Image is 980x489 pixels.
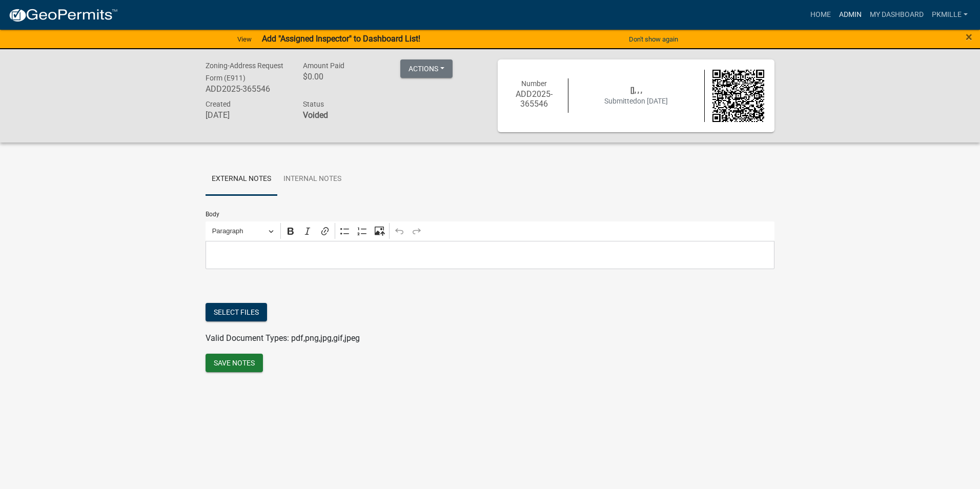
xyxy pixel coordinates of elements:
span: Paragraph [212,225,266,237]
button: Select files [206,303,267,321]
button: Don't show again [625,31,682,48]
span: × [966,30,972,44]
button: Close [966,31,972,43]
div: Editor toolbar [206,221,774,241]
h6: ADD2025-365546 [508,89,560,109]
a: View [233,31,256,48]
span: Status [303,100,324,108]
a: External Notes [206,163,277,196]
span: Submitted on [DATE] [604,97,668,105]
span: Number [521,79,547,88]
strong: Add "Assigned Inspector" to Dashboard List! [262,34,420,44]
button: Actions [400,59,453,78]
h6: [DATE] [206,110,288,120]
span: Created [206,100,231,108]
a: Internal Notes [277,163,348,196]
span: Amount Paid [303,62,344,70]
img: QR code [712,70,765,122]
span: [], , , [630,86,642,94]
span: Zoning-Address Request Form (E911) [206,62,283,82]
strong: Voided [303,110,328,120]
a: My Dashboard [866,5,928,25]
button: Save Notes [206,354,263,372]
span: Valid Document Types: pdf,png,jpg,gif,jpeg [206,333,360,343]
h6: $0.00 [303,72,385,81]
a: Home [806,5,835,25]
button: Paragraph, Heading [208,223,278,239]
a: pkmille [928,5,972,25]
label: Body [206,211,219,217]
div: Editor editing area: main. Press Alt+0 for help. [206,241,774,269]
h6: ADD2025-365546 [206,84,288,94]
a: Admin [835,5,866,25]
